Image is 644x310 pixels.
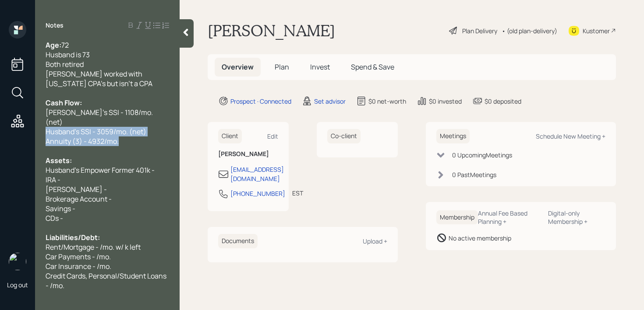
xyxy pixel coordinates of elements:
[46,204,75,213] span: Savings -
[452,170,496,179] div: 0 Past Meeting s
[218,234,258,248] h6: Documents
[267,132,278,140] div: Edit
[583,26,610,35] div: Kustomer
[327,129,361,143] h6: Co-client
[46,185,107,194] span: [PERSON_NAME] -
[46,213,63,223] span: CDs -
[363,237,387,245] div: Upload +
[275,62,289,72] span: Plan
[230,165,284,183] div: [EMAIL_ADDRESS][DOMAIN_NAME]
[46,194,112,204] span: Brokerage Account -
[46,50,90,59] span: Husband is 73
[368,97,406,106] div: $0 net-worth
[292,188,303,198] div: EST
[548,209,605,226] div: Digital-only Membership +
[46,136,119,146] span: Annuity (3) - 4932/mo.
[452,150,512,160] div: 0 Upcoming Meeting s
[502,26,557,35] div: • (old plan-delivery)
[478,209,541,226] div: Annual Fee Based Planning +
[230,97,291,106] div: Prospect · Connected
[46,127,146,136] span: Husband's SSI - 3059/mo. (net)
[46,165,155,175] span: Husband's Empower Former 401k -
[351,62,394,72] span: Spend & Save
[46,252,111,261] span: Car Payments - /mo.
[436,210,478,225] h6: Membership
[310,62,330,72] span: Invest
[436,129,470,143] h6: Meetings
[46,271,168,290] span: Credit Cards, Personal/Student Loans - /mo.
[222,62,254,72] span: Overview
[46,69,152,88] span: [PERSON_NAME] worked with [US_STATE] CPA's but isn't a CPA
[46,108,154,127] span: [PERSON_NAME]'s SSI - 1108/mo. (net)
[46,242,141,252] span: Rent/Mortgage - /mo. w/ k left
[449,233,511,243] div: No active membership
[46,175,60,185] span: IRA -
[46,98,82,108] span: Cash Flow:
[230,189,285,198] div: [PHONE_NUMBER]
[218,150,278,158] h6: [PERSON_NAME]
[314,97,346,106] div: Set advisor
[46,59,84,69] span: Both retired
[208,21,335,40] h1: [PERSON_NAME]
[46,156,72,165] span: Assets:
[46,261,111,271] span: Car Insurance - /mo.
[61,40,69,50] span: 72
[536,132,605,140] div: Schedule New Meeting +
[46,233,100,242] span: Liabilities/Debt:
[9,253,26,270] img: retirable_logo.png
[462,26,497,35] div: Plan Delivery
[485,97,521,106] div: $0 deposited
[7,281,28,289] div: Log out
[218,129,242,143] h6: Client
[429,97,462,106] div: $0 invested
[46,21,64,30] label: Notes
[46,40,61,50] span: Age:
